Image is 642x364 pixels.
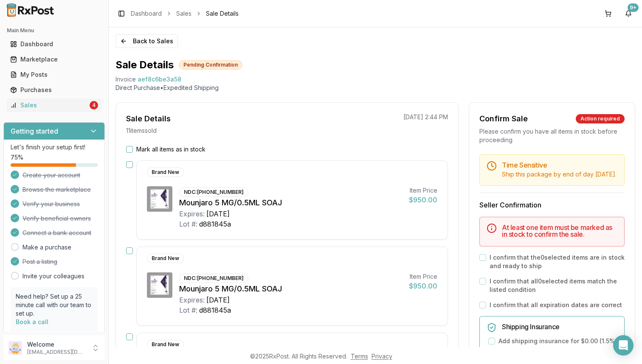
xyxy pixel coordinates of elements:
div: $950.00 [409,195,437,205]
div: [DATE] [206,295,230,305]
label: Add shipping insurance for $0.00 ( 1.5 % of order value) [498,337,617,354]
label: I confirm that all expiration dates are correct [490,301,622,309]
a: Terms [351,353,368,360]
div: My Posts [10,70,98,79]
div: Lot #: [179,219,197,229]
h1: Sale Details [115,58,174,72]
p: Direct Purchase • Expedited Shipping [115,84,635,92]
div: Expires: [179,295,205,305]
p: [DATE] 2:44 PM [403,113,448,121]
div: Brand New [147,254,184,263]
div: NDC: [PHONE_NUMBER] [179,274,248,283]
p: Let's finish your setup first! [11,143,98,151]
a: My Posts [7,67,101,82]
div: Dashboard [10,40,98,48]
a: Sales4 [7,98,101,113]
span: Post a listing [23,258,57,266]
span: Browse the marketplace [23,185,91,194]
label: Mark all items as in stock [136,145,206,154]
span: aef8c6be3a58 [138,75,181,84]
span: Verify your business [23,200,80,208]
div: Expires: [179,209,205,219]
button: Sales4 [3,98,105,112]
div: Invoice [115,75,136,84]
a: Privacy [372,353,392,360]
img: Mounjaro 5 MG/0.5ML SOAJ [147,186,172,212]
div: Marketplace [10,55,98,64]
span: 75 % [11,153,23,162]
div: $950.00 [409,281,437,291]
a: Dashboard [7,36,101,52]
a: Sales [176,9,191,18]
h3: Getting started [11,126,58,136]
span: Create your account [23,171,80,179]
a: Dashboard [131,9,162,18]
div: Brand New [147,340,184,349]
h5: At least one item must be marked as in stock to confirm the sale. [502,224,617,238]
h3: Seller Confirmation [479,200,625,210]
div: Mounjaro 5 MG/0.5ML SOAJ [179,197,402,209]
div: Open Intercom Messenger [613,335,634,356]
p: [EMAIL_ADDRESS][DOMAIN_NAME] [27,349,86,356]
h2: Main Menu [7,27,101,34]
button: Dashboard [3,37,105,51]
button: My Posts [3,68,105,81]
div: Please confirm you have all items in stock before proceeding [479,127,625,144]
h5: Shipping Insurance [502,323,617,330]
h5: Time Sensitive [502,162,617,168]
button: Back to Sales [115,34,178,48]
div: Lot #: [179,305,197,315]
button: Marketplace [3,53,105,66]
div: Item Price [409,186,437,195]
p: Welcome [27,340,86,349]
span: Connect a bank account [23,229,91,237]
div: NDC: [PHONE_NUMBER] [179,188,248,197]
button: 9+ [622,7,635,20]
div: d881845a [199,219,231,229]
div: Action required [576,114,625,123]
a: Invite your colleagues [23,272,84,280]
div: Mounjaro 5 MG/0.5ML SOAJ [179,283,402,295]
label: I confirm that the 0 selected items are in stock and ready to ship [490,253,625,270]
label: I confirm that all 0 selected items match the listed condition [490,277,625,294]
div: [DATE] [206,209,230,219]
a: Marketplace [7,52,101,67]
div: Pending Confirmation [179,60,242,70]
button: Purchases [3,83,105,97]
div: Item Price [409,272,437,281]
img: RxPost Logo [3,3,58,17]
p: Need help? Set up a 25 minute call with our team to set up. [16,292,93,318]
img: User avatar [8,341,22,355]
div: Sales [10,101,88,109]
a: Make a purchase [23,243,71,252]
span: Sale Details [206,9,239,18]
div: d881845a [199,305,231,315]
div: Confirm Sale [479,113,528,125]
img: Mounjaro 5 MG/0.5ML SOAJ [147,272,172,298]
p: 11 item s sold [126,126,157,135]
div: Purchases [10,86,98,94]
div: 4 [90,101,98,109]
span: Ship this package by end of day [DATE] . [502,171,617,178]
div: 9+ [628,3,639,12]
a: Purchases [7,82,101,98]
div: Brand New [147,168,184,177]
div: Sale Details [126,113,171,125]
nav: breadcrumb [131,9,239,18]
span: Verify beneficial owners [23,214,91,223]
a: Book a call [16,318,48,325]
